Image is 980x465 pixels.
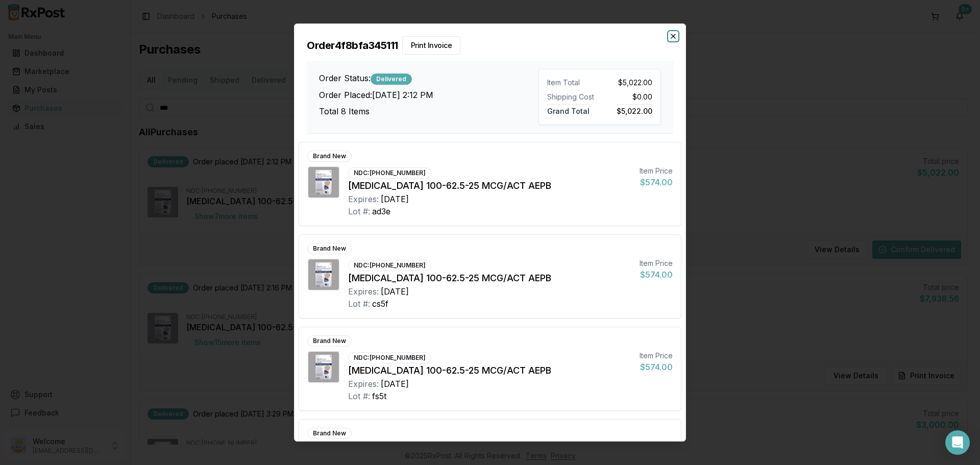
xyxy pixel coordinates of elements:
[640,268,673,281] div: $574.00
[547,78,596,88] div: Item Total
[640,351,673,361] div: Item Price
[372,298,388,310] div: cs5f
[381,285,409,298] div: [DATE]
[348,271,631,285] div: [MEDICAL_DATA] 100-62.5-25 MCG/ACT AEPB
[381,193,409,205] div: [DATE]
[348,298,370,310] div: Lot #:
[348,378,379,390] div: Expires:
[348,390,370,402] div: Lot #:
[308,167,339,198] img: Trelegy Ellipta 100-62.5-25 MCG/ACT AEPB
[547,104,590,115] span: Grand Total
[319,105,538,117] h3: Total 8 Items
[348,285,379,298] div: Expires:
[547,92,596,102] div: Shipping Cost
[319,89,538,101] h3: Order Placed: [DATE] 2:12 PM
[617,104,652,115] span: $5,022.00
[640,166,673,176] div: Item Price
[308,352,339,382] img: Trelegy Ellipta 100-62.5-25 MCG/ACT AEPB
[307,36,673,55] h2: Order 4f8bfa345111
[348,205,370,217] div: Lot #:
[319,72,538,85] h3: Order Status:
[640,258,673,268] div: Item Price
[307,335,352,347] div: Brand New
[640,361,673,373] div: $574.00
[381,378,409,390] div: [DATE]
[308,259,339,290] img: Trelegy Ellipta 100-62.5-25 MCG/ACT AEPB
[640,176,673,188] div: $574.00
[307,243,352,254] div: Brand New
[348,352,431,363] div: NDC: [PHONE_NUMBER]
[307,428,352,439] div: Brand New
[348,363,631,378] div: [MEDICAL_DATA] 100-62.5-25 MCG/ACT AEPB
[348,260,431,271] div: NDC: [PHONE_NUMBER]
[372,390,386,402] div: fs5t
[348,167,431,179] div: NDC: [PHONE_NUMBER]
[348,179,631,193] div: [MEDICAL_DATA] 100-62.5-25 MCG/ACT AEPB
[372,205,390,217] div: ad3e
[307,151,352,162] div: Brand New
[604,92,652,102] div: $0.00
[402,36,461,55] button: Print Invoice
[348,193,379,205] div: Expires:
[604,78,652,88] div: $5,022.00
[371,74,412,85] div: Delivered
